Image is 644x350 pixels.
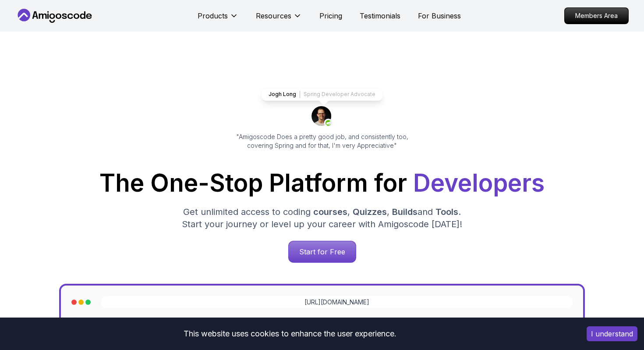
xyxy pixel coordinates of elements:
a: Start for Free [288,241,356,263]
p: "Amigoscode Does a pretty good job, and consistently too, covering Spring and for that, I'm very ... [224,132,420,150]
a: Members Area [564,7,629,24]
a: For Business [418,11,461,21]
p: Resources [256,11,291,21]
a: Testimonials [360,11,400,21]
span: Builds [392,207,418,217]
p: Jogh Long [269,91,296,98]
img: josh long [311,106,333,127]
p: Get unlimited access to coding , , and . Start your journey or level up your career with Amigosco... [175,206,469,230]
a: [URL][DOMAIN_NAME] [304,298,369,307]
button: Products [198,11,238,28]
span: Developers [413,168,545,197]
a: Pricing [319,11,342,21]
div: This website uses cookies to enhance the user experience. [7,324,573,343]
button: Accept cookies [587,326,637,341]
span: Tools [435,207,458,217]
h1: The One-Stop Platform for [22,171,622,195]
span: Quizzes [353,207,387,217]
p: Members Area [565,8,628,24]
button: Resources [256,11,302,28]
p: Spring Developer Advocate [304,91,375,98]
p: Products [198,11,228,21]
span: courses [313,207,347,217]
p: Start for Free [289,241,356,262]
